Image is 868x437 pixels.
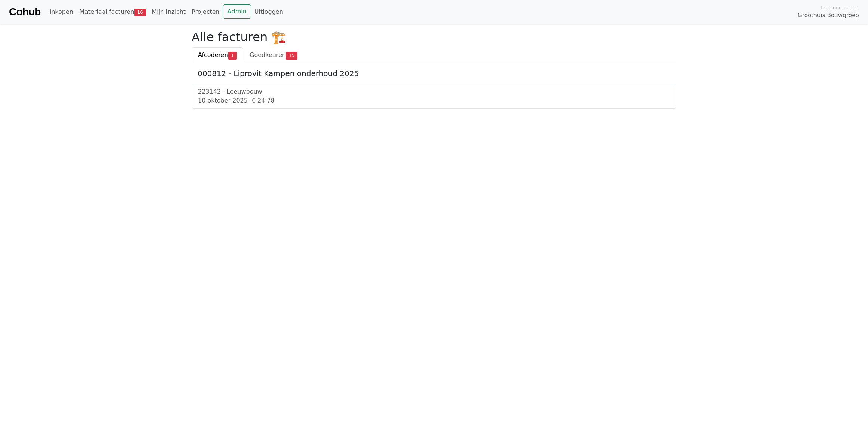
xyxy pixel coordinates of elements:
span: Afcoderen [198,51,228,58]
span: Ingelogd onder: [821,4,859,11]
a: Projecten [189,4,223,19]
a: Goedkeuren15 [243,47,304,63]
span: 15 [286,52,297,59]
a: Cohub [9,3,40,21]
span: 1 [228,52,237,59]
a: Mijn inzicht [149,4,189,19]
h5: 000812 - Liprovit Kampen onderhoud 2025 [198,69,670,78]
span: 16 [134,9,146,16]
a: 223142 - Leeuwbouw10 oktober 2025 -€ 24.78 [198,87,670,105]
h2: Alle facturen 🏗️ [192,30,676,44]
a: Uitloggen [251,4,286,19]
a: Materiaal facturen16 [76,4,149,19]
a: Inkopen [46,4,76,19]
a: Admin [223,4,251,19]
span: Groothuis Bouwgroep [798,11,859,20]
div: 10 oktober 2025 - [198,96,670,105]
a: Afcoderen1 [192,47,243,63]
span: Goedkeuren [250,51,286,58]
span: € 24.78 [252,97,275,104]
div: 223142 - Leeuwbouw [198,87,670,96]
